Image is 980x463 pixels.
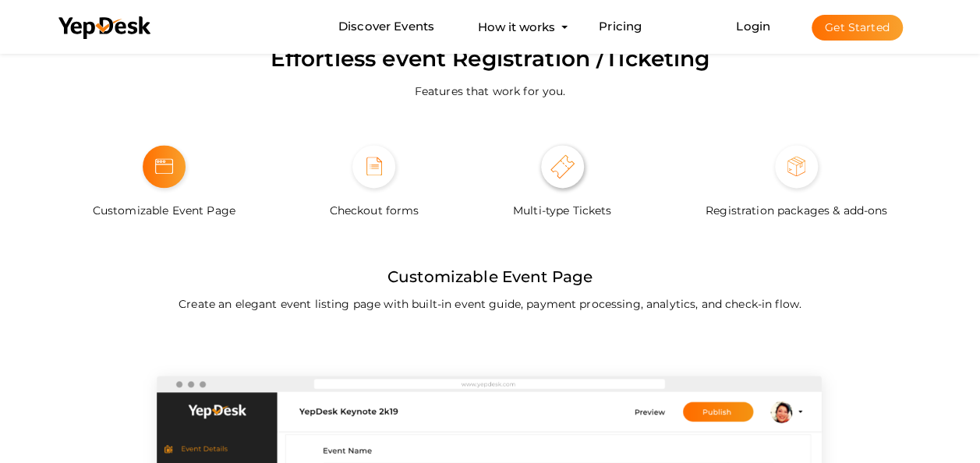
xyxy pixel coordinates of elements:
button: How it works [473,12,560,41]
button: Get Started [812,15,903,41]
label: Registration packages & add-ons [706,188,887,221]
label: Effortless event Registration /Ticketing [271,41,710,76]
label: Checkout forms [329,188,419,221]
label: Customizable Event Page [93,188,235,221]
img: web.svg [155,158,173,174]
img: package-selected.svg [787,156,806,175]
a: Pricing [599,12,642,41]
img: tickets-selected.svg [550,154,575,178]
img: form-selected.svg [366,157,382,175]
label: Features that work for you. [415,80,566,102]
label: Multi-type Tickets [513,188,612,221]
a: Discover Events [338,12,434,41]
p: Create an elegant event listing page with built-in event guide, payment processing, analytics, an... [90,293,890,348]
label: Customizable Event Page [387,264,593,289]
a: Login [736,19,770,34]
